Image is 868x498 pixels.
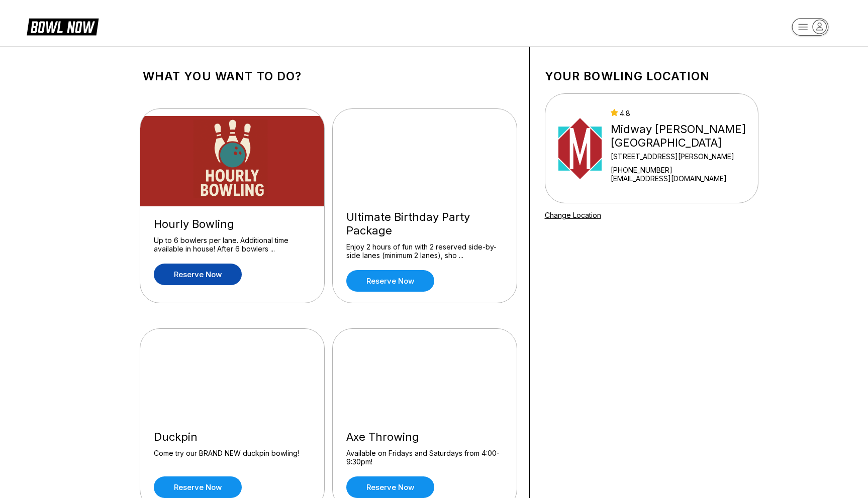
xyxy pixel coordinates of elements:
[346,210,503,237] div: Ultimate Birthday Party Package
[346,270,434,292] a: Reserve now
[154,449,311,466] div: Come try our BRAND NEW duckpin bowling!
[333,109,518,199] img: Ultimate Birthday Party Package
[143,69,514,83] h1: What you want to do?
[140,116,325,206] img: Hourly Bowling
[611,122,753,150] div: Midway [PERSON_NAME][GEOGRAPHIC_DATA]
[346,476,434,498] a: Reserve now
[611,152,753,161] div: [STREET_ADDRESS][PERSON_NAME]
[346,242,503,260] div: Enjoy 2 hours of fun with 2 reserved side-by-side lanes (minimum 2 lanes), sho ...
[333,329,518,419] img: Axe Throwing
[558,111,602,186] img: Midway Bowling - Carlisle
[154,430,311,444] div: Duckpin
[346,430,503,444] div: Axe Throwing
[545,69,758,83] h1: Your bowling location
[611,174,753,183] a: [EMAIL_ADDRESS][DOMAIN_NAME]
[346,449,503,466] div: Available on Fridays and Saturdays from 4:00-9:30pm!
[611,109,753,117] div: 4.8
[154,236,311,254] div: Up to 6 bowlers per lane. Additional time available in house! After 6 bowlers ...
[140,329,325,419] img: Duckpin
[154,264,242,285] a: Reserve now
[545,211,601,219] a: Change Location
[154,217,311,231] div: Hourly Bowling
[154,476,242,498] a: Reserve now
[611,166,753,174] div: [PHONE_NUMBER]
